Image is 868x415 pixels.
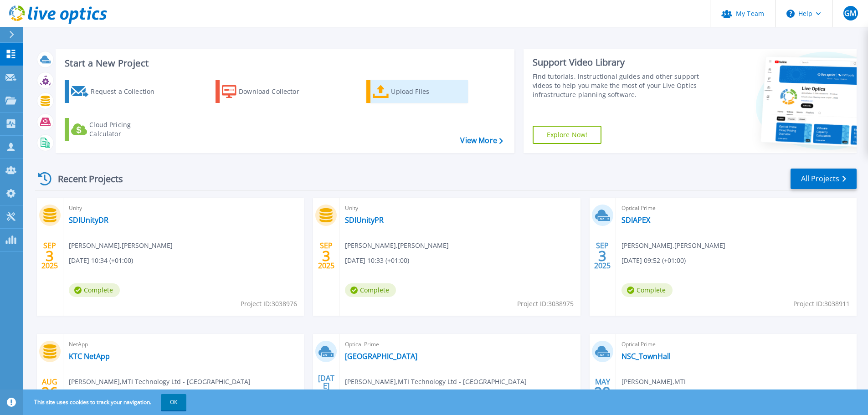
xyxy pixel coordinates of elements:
[460,136,503,145] a: View More
[621,215,650,225] a: SDIAPEX
[25,394,186,410] span: This site uses cookies to track your navigation.
[69,339,298,349] span: NetApp
[533,126,602,144] a: Explore Now!
[69,203,298,213] span: Unity
[69,352,110,361] a: KTC NetApp
[69,241,173,251] span: [PERSON_NAME] , [PERSON_NAME]
[41,388,58,396] span: 26
[621,283,673,297] span: Complete
[241,299,297,309] span: Project ID: 3038976
[345,352,417,361] a: [GEOGRAPHIC_DATA]
[621,352,671,361] a: NSC_TownHall
[793,299,850,309] span: Project ID: 3038911
[594,388,611,396] span: 28
[41,375,58,409] div: AUG 2025
[161,394,186,410] button: OK
[345,203,575,213] span: Unity
[598,252,606,260] span: 3
[46,252,54,260] span: 3
[391,82,464,101] div: Upload Files
[35,168,135,190] div: Recent Projects
[69,256,133,266] span: [DATE] 10:34 (+01:00)
[318,239,335,272] div: SEP 2025
[844,10,856,17] span: GM
[345,339,575,349] span: Optical Prime
[69,215,108,225] a: SDIUnityDR
[594,375,611,409] div: MAY 2025
[216,80,317,103] a: Download Collector
[345,256,409,266] span: [DATE] 10:33 (+01:00)
[318,375,335,409] div: [DATE] 2025
[621,339,851,349] span: Optical Prime
[594,239,611,272] div: SEP 2025
[69,283,120,297] span: Complete
[791,169,857,189] a: All Projects
[89,120,162,138] div: Cloud Pricing Calculator
[345,241,449,251] span: [PERSON_NAME] , [PERSON_NAME]
[322,252,330,260] span: 3
[366,80,468,103] a: Upload Files
[91,82,164,101] div: Request a Collection
[621,256,686,266] span: [DATE] 09:52 (+01:00)
[65,118,166,141] a: Cloud Pricing Calculator
[533,72,703,99] div: Find tutorials, instructional guides and other support videos to help you make the most of your L...
[65,80,166,103] a: Request a Collection
[65,58,503,68] h3: Start a New Project
[621,203,851,213] span: Optical Prime
[345,215,384,225] a: SDIUnityPR
[345,283,396,297] span: Complete
[621,377,686,387] span: [PERSON_NAME] , MTI
[239,82,312,101] div: Download Collector
[345,377,527,387] span: [PERSON_NAME] , MTI Technology Ltd - [GEOGRAPHIC_DATA]
[41,239,58,272] div: SEP 2025
[69,377,251,387] span: [PERSON_NAME] , MTI Technology Ltd - [GEOGRAPHIC_DATA]
[517,299,574,309] span: Project ID: 3038975
[533,56,703,68] div: Support Video Library
[621,241,725,251] span: [PERSON_NAME] , [PERSON_NAME]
